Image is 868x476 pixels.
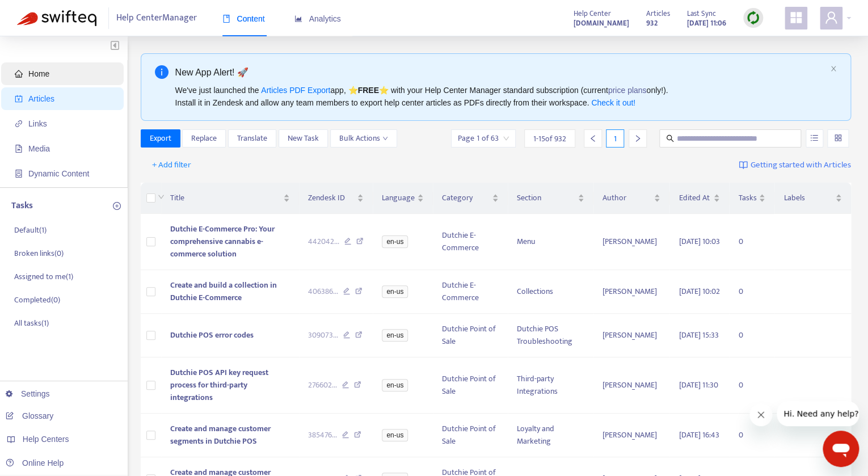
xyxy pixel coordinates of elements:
[261,86,330,95] a: Articles PDF Export
[574,17,629,30] strong: [DOMAIN_NAME]
[382,235,408,248] span: en-us
[382,329,408,342] span: en-us
[161,183,298,214] th: Title
[830,65,837,73] button: close
[433,183,507,214] th: Category
[6,458,64,467] a: Online Help
[28,69,49,78] span: Home
[294,15,302,23] span: area-chart
[28,119,47,128] span: Links
[6,389,50,398] a: Settings
[170,328,254,342] span: Dutchie POS error codes
[382,429,408,441] span: en-us
[602,192,652,204] span: Author
[373,183,433,214] th: Language
[433,414,507,457] td: Dutchie Point of Sale
[679,378,718,391] span: [DATE] 11:30
[823,431,859,467] iframe: Button to launch messaging window
[357,86,378,95] b: FREE
[14,294,60,306] p: Completed ( 0 )
[679,328,718,342] span: [DATE] 15:33
[170,366,268,404] span: Dutchie POS API key request process for third-party integrations
[15,95,23,103] span: account-book
[191,132,217,145] span: Replace
[14,271,73,283] p: Assigned to me ( 1 )
[116,7,197,29] span: Help Center Manager
[777,401,859,426] iframe: Message from company
[774,183,851,214] th: Labels
[634,134,642,142] span: right
[222,14,265,23] span: Content
[508,270,593,314] td: Collections
[170,222,275,260] span: Dutchie E-Commerce Pro: Your comprehensive cannabis e-commerce solution
[155,65,168,79] span: info-circle
[783,192,833,204] span: Labels
[308,285,338,298] span: 406386 ...
[182,129,226,148] button: Replace
[308,192,355,204] span: Zendesk ID
[299,183,373,214] th: Zendesk ID
[170,279,277,304] span: Create and build a collection in Dutchie E-Commerce
[789,11,803,24] span: appstore
[729,414,774,457] td: 0
[15,170,23,178] span: container
[666,134,674,142] span: search
[175,65,826,79] div: New App Alert! 🚀
[433,214,507,270] td: Dutchie E-Commerce
[144,156,200,174] button: + Add filter
[738,192,756,204] span: Tasks
[28,94,54,103] span: Articles
[679,285,719,298] span: [DATE] 10:02
[608,86,647,95] a: price plans
[308,379,337,391] span: 276602 ...
[729,214,774,270] td: 0
[687,17,726,30] strong: [DATE] 11:06
[739,161,748,170] img: image-link
[294,14,341,23] span: Analytics
[830,65,837,72] span: close
[591,98,635,107] a: Check it out!
[175,84,826,109] div: We've just launched the app, ⭐ ⭐️ with your Help Center Manager standard subscription (current on...
[152,158,191,172] span: + Add filter
[646,17,658,30] strong: 932
[508,314,593,357] td: Dutchie POS Troubleshooting
[17,10,96,26] img: Swifteq
[382,379,408,391] span: en-us
[442,192,489,204] span: Category
[14,317,49,329] p: All tasks ( 1 )
[729,270,774,314] td: 0
[279,129,328,148] button: New Task
[729,314,774,357] td: 0
[746,11,760,25] img: sync.dc5367851b00ba804db3.png
[508,214,593,270] td: Menu
[679,235,719,248] span: [DATE] 10:03
[433,270,507,314] td: Dutchie E-Commerce
[433,314,507,357] td: Dutchie Point of Sale
[508,414,593,457] td: Loyalty and Marketing
[810,134,818,142] span: unordered-list
[729,357,774,414] td: 0
[15,120,23,128] span: link
[749,403,772,426] iframe: Close message
[228,129,276,148] button: Translate
[150,132,171,145] span: Export
[15,145,23,153] span: file-image
[382,192,415,204] span: Language
[288,132,319,145] span: New Task
[11,199,33,213] p: Tasks
[15,70,23,78] span: home
[508,183,593,214] th: Section
[593,414,670,457] td: [PERSON_NAME]
[806,129,823,148] button: unordered-list
[508,357,593,414] td: Third-party Integrations
[339,132,388,145] span: Bulk Actions
[113,202,121,210] span: plus-circle
[141,129,180,148] button: Export
[158,193,165,200] span: down
[606,129,624,148] div: 1
[170,192,280,204] span: Title
[646,7,670,20] span: Articles
[679,428,719,441] span: [DATE] 16:43
[23,435,69,444] span: Help Centers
